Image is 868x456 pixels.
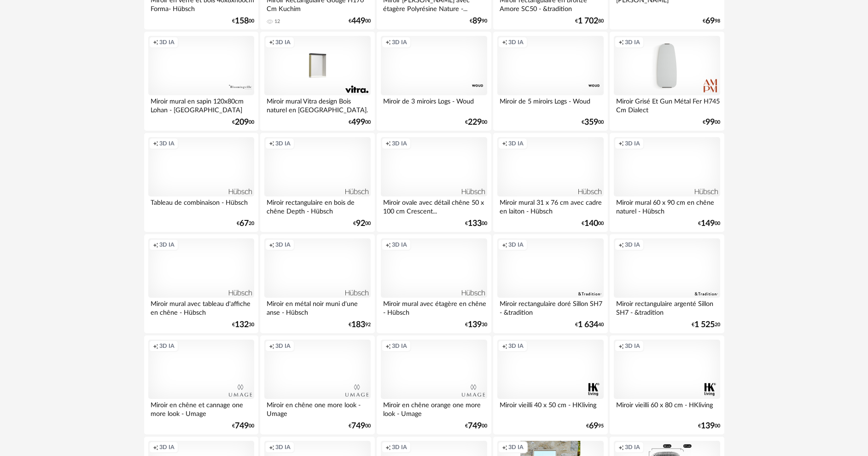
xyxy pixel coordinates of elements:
[275,39,291,46] span: 3D IA
[392,241,407,248] span: 3D IA
[274,18,280,25] div: 12
[625,342,640,350] span: 3D IA
[493,335,607,435] a: Creation icon 3D IA Miroir vieilli 40 x 50 cm - HKliving €6995
[235,423,249,429] span: 749
[694,322,715,328] span: 1 525
[705,119,715,126] span: 99
[356,220,365,227] span: 92
[610,335,724,435] a: Creation icon 3D IA Miroir vieilli 60 x 80 cm - HKliving €13900
[349,423,371,429] div: € 00
[701,423,715,429] span: 139
[578,322,598,328] span: 1 634
[497,298,603,316] div: Miroir rectangulaire doré Sillon SH7 - &tradition
[692,322,720,328] div: € 20
[578,18,598,24] span: 1 702
[610,32,724,131] a: Creation icon 3D IA Miroir Grisé Et Gun Métal Fer H745 Cm Dialect €9900
[381,399,487,417] div: Miroir en chêne orange one more look - Umage
[385,241,391,248] span: Creation icon
[497,196,603,215] div: Miroir mural 31 x 76 cm avec cadre en laiton - Hübsch
[508,444,524,451] span: 3D IA
[610,133,724,232] a: Creation icon 3D IA Miroir mural 60 x 90 cm en chêne naturel - Hübsch €14900
[232,18,254,24] div: € 00
[614,95,720,114] div: Miroir Grisé Et Gun Métal Fer H745 Cm Dialect
[703,119,720,126] div: € 00
[497,399,603,417] div: Miroir vieilli 40 x 50 cm - HKliving
[508,39,524,46] span: 3D IA
[381,196,487,215] div: Miroir ovale avec détail chêne 50 x 100 cm Crescent...
[377,234,491,334] a: Creation icon 3D IA Miroir mural avec étagère en chêne - Hübsch €13930
[493,32,607,131] a: Creation icon 3D IA Miroir de 5 miroirs Logs - Woud €35900
[698,220,720,227] div: € 00
[269,444,274,451] span: Creation icon
[153,39,158,46] span: Creation icon
[144,234,258,334] a: Creation icon 3D IA Miroir mural avec tableau d'affiche en chêne - Hübsch €13230
[381,95,487,114] div: Miroir de 3 miroirs Logs - Woud
[159,444,175,451] span: 3D IA
[502,342,507,350] span: Creation icon
[377,32,491,131] a: Creation icon 3D IA Miroir de 3 miroirs Logs - Woud €22900
[148,298,254,316] div: Miroir mural avec tableau d'affiche en chêne - Hübsch
[586,423,604,429] div: € 95
[153,140,158,147] span: Creation icon
[614,298,720,316] div: Miroir rectangulaire argenté Sillon SH7 - &tradition
[584,220,598,227] span: 140
[144,32,258,131] a: Creation icon 3D IA Miroir mural en sapin 120x80cm Lohan - [GEOGRAPHIC_DATA] €20900
[269,140,274,147] span: Creation icon
[239,220,249,227] span: 67
[502,444,507,451] span: Creation icon
[275,140,291,147] span: 3D IA
[625,444,640,451] span: 3D IA
[502,241,507,248] span: Creation icon
[385,444,391,451] span: Creation icon
[618,140,624,147] span: Creation icon
[269,39,274,46] span: Creation icon
[232,322,254,328] div: € 30
[468,220,482,227] span: 133
[575,322,604,328] div: € 40
[392,140,407,147] span: 3D IA
[465,119,487,126] div: € 00
[351,18,365,24] span: 449
[349,322,371,328] div: € 92
[701,220,715,227] span: 149
[159,140,175,147] span: 3D IA
[264,298,370,316] div: Miroir en métal noir muni d'une anse - Hübsch
[351,423,365,429] span: 749
[235,119,249,126] span: 209
[497,95,603,114] div: Miroir de 5 miroirs Logs - Woud
[159,342,175,350] span: 3D IA
[381,298,487,316] div: Miroir mural avec étagère en chêne - Hübsch
[392,342,407,350] span: 3D IA
[144,335,258,435] a: Creation icon 3D IA Miroir en chêne et cannage one more look - Umage €74900
[385,39,391,46] span: Creation icon
[502,39,507,46] span: Creation icon
[264,399,370,417] div: Miroir en chêne one more look - Umage
[232,423,254,429] div: € 00
[493,234,607,334] a: Creation icon 3D IA Miroir rectangulaire doré Sillon SH7 - &tradition €1 63440
[385,140,391,147] span: Creation icon
[377,133,491,232] a: Creation icon 3D IA Miroir ovale avec détail chêne 50 x 100 cm Crescent... €13300
[264,196,370,215] div: Miroir rectangulaire en bois de chêne Depth - Hübsch
[260,234,374,334] a: Creation icon 3D IA Miroir en métal noir muni d'une anse - Hübsch €18392
[153,444,158,451] span: Creation icon
[465,220,487,227] div: € 00
[159,39,175,46] span: 3D IA
[705,18,715,24] span: 69
[610,234,724,334] a: Creation icon 3D IA Miroir rectangulaire argenté Sillon SH7 - &tradition €1 52520
[618,241,624,248] span: Creation icon
[153,241,158,248] span: Creation icon
[618,444,624,451] span: Creation icon
[618,342,624,350] span: Creation icon
[260,335,374,435] a: Creation icon 3D IA Miroir en chêne one more look - Umage €74900
[159,241,175,248] span: 3D IA
[493,133,607,232] a: Creation icon 3D IA Miroir mural 31 x 76 cm avec cadre en laiton - Hübsch €14000
[232,119,254,126] div: € 00
[144,133,258,232] a: Creation icon 3D IA Tableau de combinaison - Hübsch €6720
[468,119,482,126] span: 229
[584,119,598,126] span: 359
[351,119,365,126] span: 499
[698,423,720,429] div: € 00
[618,39,624,46] span: Creation icon
[275,342,291,350] span: 3D IA
[237,220,254,227] div: € 20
